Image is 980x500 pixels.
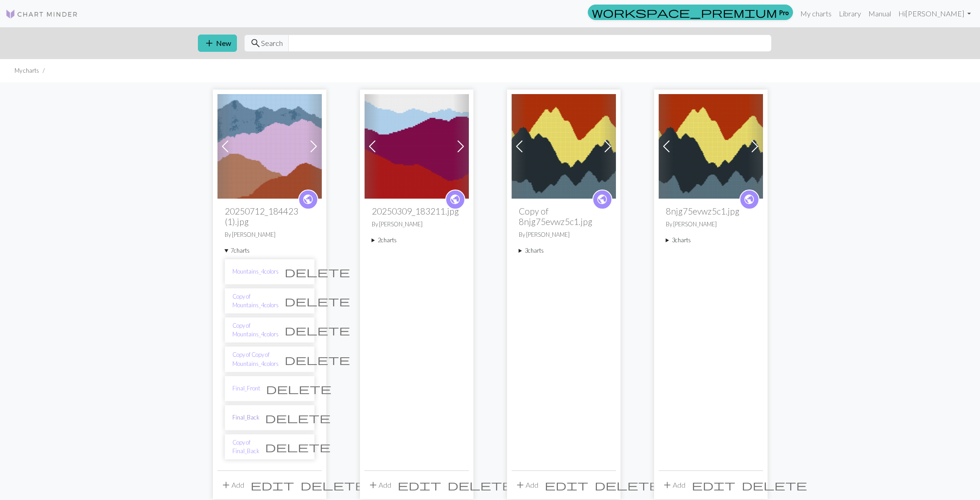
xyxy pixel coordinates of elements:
[666,220,756,229] p: By [PERSON_NAME]
[266,382,331,395] span: delete
[394,476,444,494] button: Edit
[285,324,350,336] span: delete
[739,476,810,494] button: Delete
[259,438,336,455] button: Delete chart
[372,206,462,216] h2: 20250309_183211.jpg
[596,192,608,206] span: public
[250,37,261,50] span: search
[662,479,673,491] span: add
[692,479,735,491] span: edit
[279,263,356,280] button: Delete chart
[372,236,462,245] summary: 2charts
[225,246,315,255] summary: 7charts
[300,479,366,491] span: delete
[261,38,283,49] span: Search
[285,295,350,307] span: delete
[512,94,616,199] img: MountainSweater
[448,479,513,491] span: delete
[519,246,609,255] summary: 3charts
[895,5,975,23] a: Hi[PERSON_NAME]
[198,35,237,52] button: New
[398,479,441,491] span: edit
[666,206,756,216] h2: 8njg75evwz5c1.jpg
[591,476,663,494] button: Delete
[595,479,660,491] span: delete
[592,6,777,19] span: workspace_premium
[279,321,356,339] button: Delete chart
[251,480,294,490] i: Edit
[519,230,609,239] p: By [PERSON_NAME]
[744,190,755,209] i: public
[298,190,318,210] a: public
[545,479,588,491] span: edit
[689,476,739,494] button: Edit
[232,413,259,422] a: Final_Back
[739,190,759,210] a: public
[232,321,279,339] a: Copy of Mountains_4colors
[364,141,469,150] a: 20250309_183211.jpg
[232,438,259,455] a: Copy of Final_Back
[666,236,756,245] summary: 3charts
[232,292,279,310] a: Copy of Mountains_4colors
[588,5,793,20] a: Pro
[659,141,763,150] a: MountainSweater
[364,476,394,494] button: Add
[285,353,350,366] span: delete
[297,476,369,494] button: Delete
[515,479,526,491] span: add
[204,37,215,50] span: add
[596,190,608,209] i: public
[519,206,609,227] h2: Copy of 8njg75evwz5c1.jpg
[217,476,247,494] button: Add
[259,409,336,426] button: Delete chart
[232,384,260,393] a: Final_Front
[217,141,322,150] a: Mountains_4colors
[545,480,588,490] i: Edit
[285,265,350,278] span: delete
[217,94,322,199] img: Mountains_4colors
[279,351,356,368] button: Delete chart
[247,476,297,494] button: Edit
[260,380,337,397] button: Delete chart
[5,9,78,20] img: Logo
[692,480,735,490] i: Edit
[15,66,39,75] li: My charts
[302,192,314,206] span: public
[368,479,379,491] span: add
[512,141,616,150] a: MountainSweater
[398,480,441,490] i: Edit
[512,476,542,494] button: Add
[797,5,835,23] a: My charts
[232,267,279,276] a: Mountains_4colors
[659,94,763,199] img: MountainSweater
[364,94,469,199] img: 20250309_183211.jpg
[449,192,461,206] span: public
[835,5,865,23] a: Library
[592,190,612,210] a: public
[225,230,315,239] p: By [PERSON_NAME]
[265,440,330,453] span: delete
[251,479,294,491] span: edit
[542,476,591,494] button: Edit
[265,411,330,424] span: delete
[444,476,516,494] button: Delete
[445,190,465,210] a: public
[449,190,461,209] i: public
[279,292,356,310] button: Delete chart
[659,476,689,494] button: Add
[865,5,895,23] a: Manual
[372,220,462,229] p: By [PERSON_NAME]
[221,479,231,491] span: add
[744,192,755,206] span: public
[225,206,315,227] h2: 20250712_184423 (1).jpg
[742,479,807,491] span: delete
[232,350,279,368] a: Copy of Copy of Mountains_4colors
[302,190,314,209] i: public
